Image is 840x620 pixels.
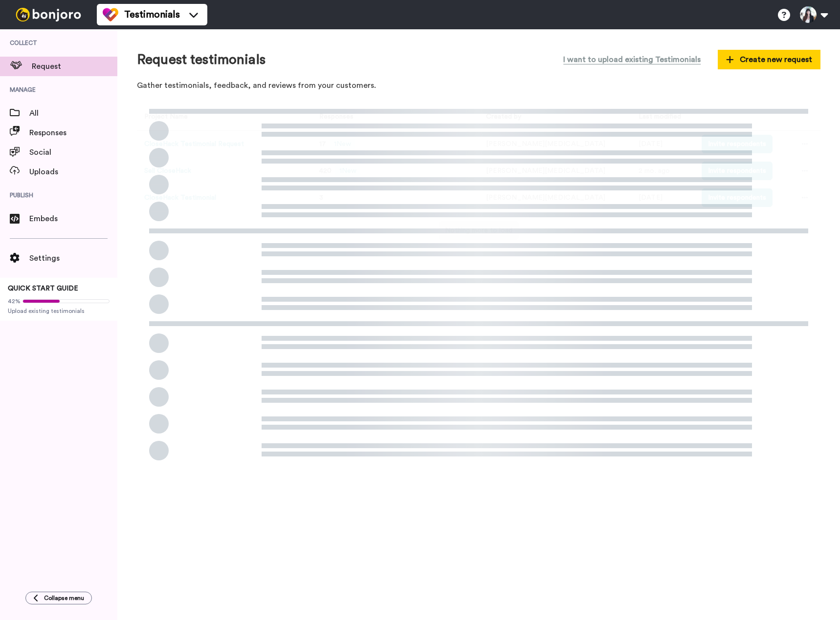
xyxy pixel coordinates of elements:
[479,104,631,131] th: Created by
[563,54,701,65] span: I want to upload existing Testimonials
[29,213,117,225] span: Embeds
[29,127,117,139] span: Responses
[319,141,326,147] span: 17
[25,592,92,604] button: Collapse menu
[319,167,332,174] span: 420
[103,7,118,22] img: tm-color.svg
[631,185,694,211] td: [DATE]
[29,166,117,178] span: Uploads
[315,113,354,120] span: Responses
[335,165,360,176] span: 1 New
[144,166,191,176] button: Sell CloseHack
[144,139,244,149] button: CloseHack Testimonial Request
[8,307,110,315] span: Upload existing testimonials
[702,162,773,180] button: Invite respondents
[137,104,308,131] th: Project Name
[479,185,631,211] td: [PERSON_NAME][MEDICAL_DATA]
[8,285,78,292] span: QUICK START GUIDE
[12,8,85,21] img: bj-logo-header-white.svg
[718,50,820,69] button: Create new request
[319,194,323,201] span: 3
[32,61,117,72] span: Request
[631,131,694,158] td: [DATE]
[439,221,519,240] button: Nothing more to load
[631,104,694,131] th: Last modified
[8,297,21,305] span: 42%
[44,594,84,602] span: Collapse menu
[124,8,180,21] span: Testimonials
[702,188,773,207] button: Invite respondents
[29,252,117,264] span: Settings
[702,135,773,153] button: Invite respondents
[556,49,708,70] button: I want to upload existing Testimonials
[479,158,631,185] td: [PERSON_NAME][MEDICAL_DATA]
[144,193,216,203] button: CloseHack Testimonial
[29,107,117,119] span: All
[137,52,265,67] h1: Request testimonials
[631,158,694,185] td: 2 mo. ago
[29,146,117,158] span: Social
[137,80,820,91] p: Gather testimonials, feedback, and reviews from your customers.
[479,131,631,158] td: [PERSON_NAME][MEDICAL_DATA]
[330,139,355,149] span: 1 New
[726,54,812,65] span: Create new request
